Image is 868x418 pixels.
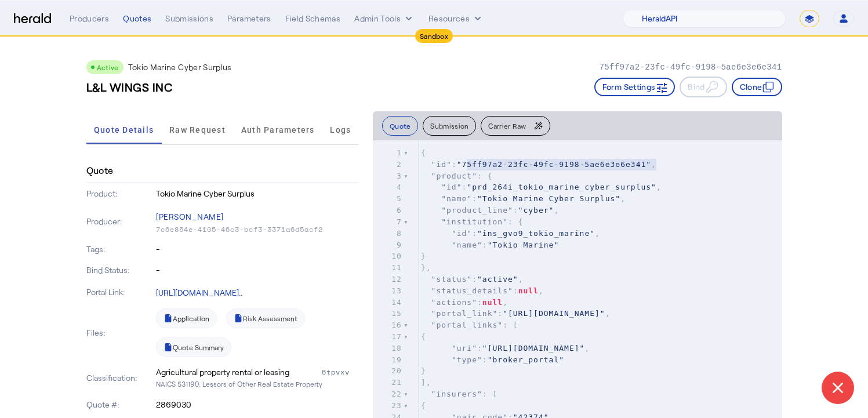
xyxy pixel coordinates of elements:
[373,216,404,228] div: 7
[421,160,656,169] span: : ,
[373,193,404,205] div: 5
[421,286,544,295] span: : ,
[452,241,482,249] span: "name"
[86,243,154,255] p: Tags:
[322,366,359,378] div: 6tpvxv
[156,243,359,255] p: -
[241,126,315,134] span: Auth Parameters
[421,241,559,249] span: :
[86,79,173,95] h3: L&L WINGS INC
[428,13,484,24] button: Resources dropdown menu
[373,239,404,251] div: 9
[431,160,452,169] span: "id"
[123,13,151,24] div: Quotes
[441,217,508,226] span: "institution"
[477,194,620,203] span: "Tokio Marine Cyber Surplus"
[373,354,404,366] div: 19
[421,194,626,203] span: : ,
[415,29,453,43] div: Sandbox
[441,194,472,203] span: "name"
[421,344,590,352] span: : ,
[86,399,154,410] p: Quote #:
[156,264,359,276] p: -
[354,13,415,24] button: internal dropdown menu
[421,217,524,226] span: : {
[156,288,242,297] a: [URL][DOMAIN_NAME]..
[156,225,359,234] p: 7c6e854e-4105-46c3-bcf3-3371a6d5acf2
[86,286,154,298] p: Portal Link:
[86,163,114,177] h4: Quote
[156,337,231,357] a: Quote Summary
[373,377,404,388] div: 21
[382,116,419,136] button: Quote
[165,13,213,24] div: Submissions
[421,206,559,215] span: : ,
[156,366,289,378] div: Agricultural property rental or leasing
[128,61,232,73] p: Tokio Marine Cyber Surplus
[421,309,611,318] span: : ,
[373,365,404,377] div: 20
[421,275,524,283] span: : ,
[457,160,651,169] span: "75ff97a2-23fc-49fc-9198-5ae6e3e6e341"
[421,378,431,387] span: ],
[373,181,404,193] div: 4
[330,126,351,134] span: Logs
[421,252,426,260] span: }
[431,172,477,180] span: "product"
[441,206,513,215] span: "product_line"
[226,308,305,328] a: Risk Assessment
[421,390,498,398] span: : [
[452,344,477,352] span: "uri"
[373,297,404,308] div: 14
[421,229,600,238] span: : ,
[373,147,404,159] div: 1
[421,298,508,307] span: : ,
[373,205,404,216] div: 6
[94,126,154,134] span: Quote Details
[285,13,341,24] div: Field Schemas
[431,275,473,283] span: "status"
[373,250,404,262] div: 10
[680,77,727,97] button: Bind
[373,400,404,412] div: 23
[227,13,271,24] div: Parameters
[452,355,482,364] span: "type"
[156,399,359,410] p: 2869030
[373,319,404,331] div: 16
[431,298,477,307] span: "actions"
[421,148,426,157] span: {
[86,327,154,339] p: Files:
[373,388,404,400] div: 22
[477,275,518,283] span: "active"
[482,298,503,307] span: null
[488,122,526,129] span: Carrier Raw
[481,116,550,136] button: Carrier Raw
[421,172,493,180] span: : {
[421,263,431,272] span: },
[452,229,472,238] span: "id"
[518,286,539,295] span: null
[421,355,564,364] span: :
[373,170,404,182] div: 3
[421,366,426,375] span: }
[488,355,564,364] span: "broker_portal"
[373,159,404,170] div: 2
[431,390,482,398] span: "insurers"
[156,209,359,225] p: [PERSON_NAME]
[14,13,51,24] img: Herald Logo
[86,216,154,227] p: Producer:
[70,13,109,24] div: Producers
[373,343,404,354] div: 18
[97,63,119,71] span: Active
[732,78,782,96] button: Clone
[156,308,217,328] a: Application
[594,78,675,96] button: Form Settings
[373,262,404,274] div: 11
[373,331,404,343] div: 17
[86,188,154,199] p: Product:
[421,183,662,191] span: : ,
[86,372,154,384] p: Classification:
[431,286,513,295] span: "status_details"
[421,321,518,329] span: : [
[477,229,595,238] span: "ins_gvo9_tokio_marine"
